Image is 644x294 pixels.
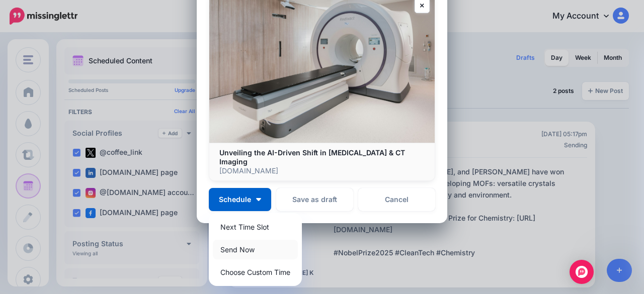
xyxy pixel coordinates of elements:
[209,213,302,286] div: Schedule
[570,260,594,284] div: Open Intercom Messenger
[213,262,298,282] a: Choose Custom Time
[276,188,353,211] button: Save as draft
[213,240,298,259] a: Send Now
[219,166,425,175] p: [DOMAIN_NAME]
[219,148,405,166] b: Unveiling the AI-Driven Shift in [MEDICAL_DATA] & CT Imaging
[358,188,435,211] a: Cancel
[209,188,271,211] button: Schedule
[213,217,298,237] a: Next Time Slot
[256,198,261,201] img: arrow-down-white.png
[219,196,251,203] span: Schedule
